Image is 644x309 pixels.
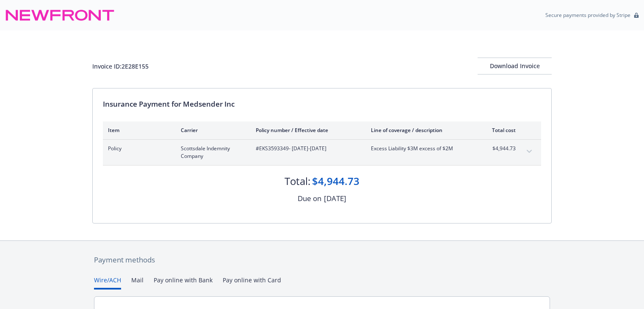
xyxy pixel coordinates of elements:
[545,11,630,19] p: Secure payments provided by Stripe
[131,276,144,290] button: Mail
[94,254,550,265] div: Payment methods
[223,276,281,290] button: Pay online with Card
[484,127,516,134] div: Total cost
[256,127,357,134] div: Policy number / Effective date
[312,174,359,188] div: $4,944.73
[181,127,242,134] div: Carrier
[108,127,167,134] div: Item
[154,276,213,290] button: Pay online with Bank
[371,145,470,152] span: Excess Liability $3M excess of $2M
[324,193,346,204] div: [DATE]
[103,140,541,165] div: PolicyScottsdale Indemnity Company#EKS3593349- [DATE]-[DATE]Excess Liability $3M excess of $2M$4,...
[484,145,516,152] span: $4,944.73
[92,62,149,71] div: Invoice ID: 2E28E155
[478,58,552,74] button: Download Invoice
[181,145,242,160] span: Scottsdale Indemnity Company
[103,99,541,110] div: Insurance Payment for Medsender Inc
[371,127,470,134] div: Line of coverage / description
[256,145,357,152] span: #EKS3593349 - [DATE]-[DATE]
[94,276,121,290] button: Wire/ACH
[108,145,167,152] span: Policy
[522,145,536,158] button: expand content
[285,174,310,188] div: Total:
[298,193,321,204] div: Due on
[478,58,552,74] div: Download Invoice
